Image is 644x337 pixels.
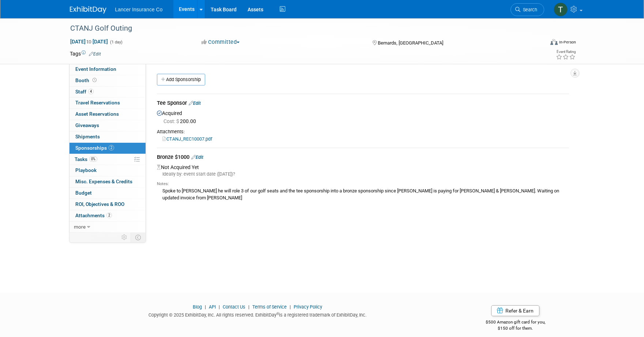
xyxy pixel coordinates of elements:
[106,212,112,218] span: 2
[69,97,146,108] a: Travel Reservations
[75,167,97,173] span: Playbook
[378,40,443,46] span: Bernards, [GEOGRAPHIC_DATA]
[75,145,114,151] span: Sponsorships
[69,165,146,176] a: Playbook
[75,201,124,207] span: ROI, Objectives & ROO
[75,190,92,196] span: Budget
[70,310,446,318] div: Copyright © 2025 ExhibitDay, Inc. All rights reserved. ExhibitDay is a registered trademark of Ex...
[75,111,119,117] span: Asset Reservations
[109,145,114,150] span: 2
[157,181,569,187] div: Notes:
[157,74,205,85] a: Add Sponsorship
[69,199,146,210] a: ROI, Objectives & ROO
[69,154,146,165] a: Tasks0%
[157,153,569,162] div: Bronze $1000
[157,108,569,142] div: Acquired
[199,38,242,46] button: Committed
[191,154,203,160] a: Edit
[75,89,94,95] span: Staff
[69,64,146,75] a: Event Information
[556,50,576,54] div: Event Rating
[69,176,146,187] a: Misc. Expenses & Credits
[157,162,569,203] div: Not Acquired Yet
[163,118,199,124] span: 200.00
[70,6,106,14] img: ExhibitDay
[276,312,279,316] sup: ®
[217,304,222,310] span: |
[69,109,146,120] a: Asset Reservations
[157,99,569,108] div: Tee Sponsor
[189,100,201,106] a: Edit
[550,39,558,45] img: Format-Inperson.png
[69,131,146,142] a: Shipments
[252,304,287,310] a: Terms of Service
[246,304,251,310] span: |
[69,87,146,97] a: Staff4
[75,179,132,184] span: Misc. Expenses & Credits
[69,188,146,199] a: Budget
[288,304,293,310] span: |
[203,304,208,310] span: |
[559,39,576,45] div: In-Person
[75,122,99,128] span: Giveaways
[75,212,112,218] span: Attachments
[554,3,568,16] img: Terrence Forrest
[89,51,101,57] a: Edit
[491,305,539,316] a: Refer & Earn
[456,325,575,332] div: $150 off for them.
[75,156,97,162] span: Tasks
[89,156,97,162] span: 0%
[294,304,322,310] a: Privacy Policy
[69,120,146,131] a: Giveaways
[109,40,123,45] span: (1 day)
[70,38,108,45] span: [DATE] [DATE]
[75,134,100,139] span: Shipments
[86,39,93,45] span: to
[75,66,116,72] span: Event Information
[69,210,146,221] a: Attachments2
[75,77,98,83] span: Booth
[193,304,202,310] a: Blog
[223,304,245,310] a: Contact Us
[456,314,575,331] div: $500 Amazon gift card for you,
[520,7,537,12] span: Search
[131,233,146,242] td: Toggle Event Tabs
[115,7,163,12] span: Lancer Insurance Co
[69,222,146,233] a: more
[157,187,569,201] div: Spoke to [PERSON_NAME] he will role 3 of our golf seats and the tee sponsorship into a bronze spo...
[157,129,569,135] div: Attachments:
[70,50,101,57] td: Tags
[88,89,94,94] span: 4
[501,38,576,49] div: Event Format
[157,171,569,177] div: Ideally by: event start date ([DATE])?
[74,224,86,230] span: more
[209,304,216,310] a: API
[162,136,212,142] a: CTANJ_REC10007.pdf
[75,100,120,106] span: Travel Reservations
[511,3,544,16] a: Search
[163,118,180,124] span: Cost: $
[91,77,98,83] span: Booth not reserved yet
[118,233,131,242] td: Personalize Event Tab Strip
[69,75,146,86] a: Booth
[69,143,146,154] a: Sponsorships2
[68,22,533,35] div: CTANJ Golf Outing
